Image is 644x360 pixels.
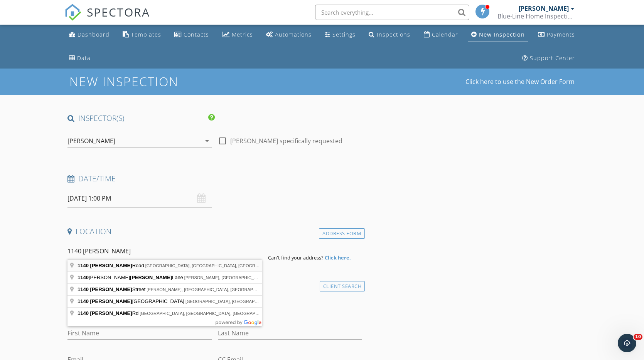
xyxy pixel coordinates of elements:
iframe: Intercom live chat [618,334,636,352]
div: Contacts [184,31,209,38]
a: Dashboard [66,28,113,42]
a: Inspections [366,28,413,42]
span: 1140 [78,310,89,316]
h4: Location [67,226,362,236]
a: Metrics [219,28,256,42]
span: [PERSON_NAME], [GEOGRAPHIC_DATA], [GEOGRAPHIC_DATA] [147,287,275,292]
span: 1140 [78,263,89,268]
div: Dashboard [78,31,110,38]
i: arrow_drop_down [202,136,212,146]
span: [GEOGRAPHIC_DATA], [GEOGRAPHIC_DATA], [GEOGRAPHIC_DATA] [140,311,277,316]
div: New Inspection [479,31,525,38]
a: Support Center [519,51,578,65]
span: 1140 [78,298,89,304]
div: Blue-Line Home Inspections, LLC [497,12,575,20]
a: Calendar [421,28,461,42]
div: Client Search [320,281,365,291]
label: [PERSON_NAME] specifically requested [230,137,342,145]
span: [PERSON_NAME] [130,275,172,280]
h1: New Inspection [69,75,240,88]
div: Metrics [232,31,253,38]
span: [GEOGRAPHIC_DATA], [GEOGRAPHIC_DATA], [GEOGRAPHIC_DATA] [145,263,283,268]
div: Support Center [530,54,575,62]
span: 10 [634,334,642,340]
a: New Inspection [468,28,528,42]
div: Templates [131,31,161,38]
span: [PERSON_NAME], [GEOGRAPHIC_DATA], [GEOGRAPHIC_DATA] [184,275,312,280]
div: Automations [275,31,312,38]
div: [PERSON_NAME] [67,137,115,144]
a: Templates [120,28,164,42]
input: Address Search [67,242,262,261]
a: Payments [535,28,578,42]
span: 1140 [78,286,89,292]
span: [PERSON_NAME] Lane [78,275,184,280]
h4: INSPECTOR(S) [67,113,215,123]
span: Can't find your address? [268,254,324,261]
span: [PERSON_NAME] [90,298,132,304]
div: Inspections [377,31,410,38]
div: Payments [547,31,575,38]
a: Data [66,51,94,65]
span: Rd [78,310,140,316]
span: 1140 [78,275,89,280]
a: Settings [322,28,359,42]
img: The Best Home Inspection Software - Spectora [64,4,81,21]
input: Select date [67,189,212,208]
span: Street [78,286,147,292]
div: Calendar [432,31,458,38]
h4: Date/Time [67,174,362,184]
span: [PERSON_NAME] [90,310,132,316]
a: Contacts [171,28,212,42]
div: Data [77,54,91,62]
div: [PERSON_NAME] [519,5,569,12]
div: Address Form [319,228,365,239]
a: Click here to use the New Order Form [465,79,575,85]
span: [PERSON_NAME] [90,286,132,292]
span: Road [78,263,145,268]
a: Automations (Basic) [263,28,315,42]
span: SPECTORA [87,4,150,20]
strong: Click here. [325,254,351,261]
span: [PERSON_NAME] [90,263,132,268]
div: Settings [332,31,356,38]
span: [GEOGRAPHIC_DATA] [78,298,185,304]
input: Search everything... [315,5,469,20]
a: SPECTORA [64,10,150,27]
span: [GEOGRAPHIC_DATA], [GEOGRAPHIC_DATA], [GEOGRAPHIC_DATA] [185,299,323,304]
